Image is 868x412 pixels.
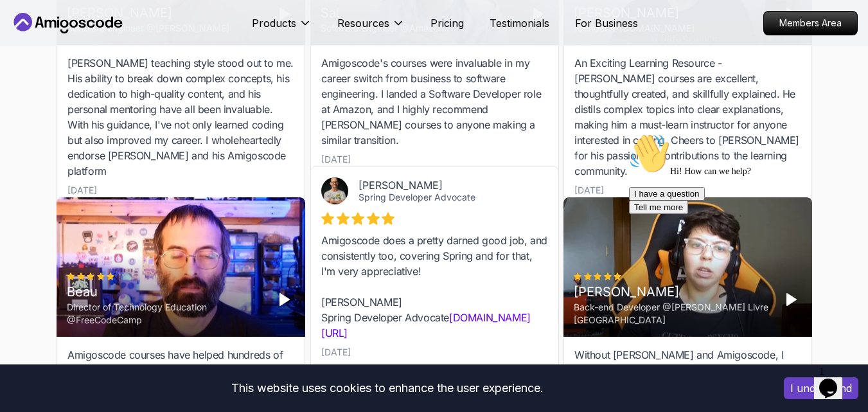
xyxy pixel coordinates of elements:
p: Products [252,15,296,31]
p: Members Area [764,12,857,35]
div: Back-end Developer @[PERSON_NAME] Livre [GEOGRAPHIC_DATA] [574,301,771,327]
div: This website uses cookies to enhance the user experience. [10,374,765,402]
div: [PERSON_NAME] [574,283,771,301]
p: Resources [337,15,389,31]
div: Director of Technology Education @FreeCodeCamp [67,301,264,327]
div: [DATE] [67,184,97,197]
a: Pricing [430,15,464,31]
a: Testimonials [490,15,549,31]
div: [PERSON_NAME] [359,179,527,192]
div: [DATE] [321,153,351,166]
div: Without [PERSON_NAME] and Amigoscode, I couldn't really have done this, especially in this very s... [574,347,801,409]
div: [DATE] [321,346,351,359]
div: [PERSON_NAME] teaching style stood out to me. His ability to break down complex concepts, his ded... [67,55,294,179]
span: Hi! How can we help? [5,39,127,48]
iframe: chat widget [814,361,855,399]
a: Members Area [763,11,858,35]
img: :wave: [5,5,46,46]
div: Amigoscode's courses were invaluable in my career switch from business to software engineering. I... [321,55,548,148]
div: 👋Hi! How can we help?I have a questionTell me more [5,5,236,86]
a: Spring Developer Advocate [359,192,475,202]
div: Beau [67,283,264,301]
div: Amigoscode does a pretty darned good job, and consistently too, covering Spring and for that, I'm... [321,233,548,341]
img: Josh Long avatar [321,177,348,204]
button: Products [252,15,312,41]
div: Amigoscode courses have helped hundreds of thousands of people learn complex programming topics [67,347,294,393]
div: An Exciting Learning Resource - [PERSON_NAME] courses are excellent, thoughtfully created, and sk... [574,55,801,179]
a: [DOMAIN_NAME][URL] [321,311,531,339]
button: I have a question [5,59,81,73]
a: For Business [575,15,638,31]
button: Accept cookies [784,377,858,399]
iframe: chat widget [624,128,855,354]
button: Resources [337,15,405,41]
button: Tell me more [5,73,64,86]
button: Play [274,289,294,310]
div: [DATE] [574,184,604,197]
